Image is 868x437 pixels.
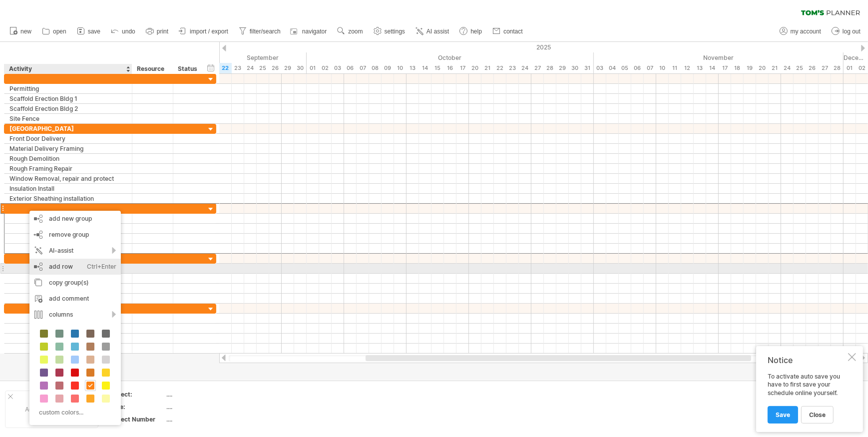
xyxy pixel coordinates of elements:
[9,154,127,163] div: Rough Demolition
[122,28,135,35] span: undo
[332,63,344,73] div: Friday, 3 October 2025
[844,63,856,73] div: Monday, 1 December 2025
[669,63,681,73] div: Tuesday, 11 November 2025
[407,63,419,73] div: Monday, 13 October 2025
[9,114,127,123] div: Site Fence
[806,63,819,73] div: Wednesday, 26 November 2025
[481,63,494,73] div: Tuesday, 21 October 2025
[34,406,113,419] div: custom colors...
[382,63,394,73] div: Thursday, 9 October 2025
[819,63,831,73] div: Thursday, 27 November 2025
[88,28,100,35] span: save
[9,94,127,103] div: Scaffold Erection Bldg 1
[777,25,824,38] a: my account
[29,259,121,275] div: add row
[109,390,164,399] div: Project:
[20,28,31,35] span: new
[137,64,167,74] div: Resource
[7,25,34,38] a: new
[394,63,407,73] div: Friday, 10 October 2025
[843,28,861,35] span: log out
[29,291,121,307] div: add comment
[768,373,846,423] div: To activate auto save you have to first save your schedule online yourself.
[469,63,481,73] div: Monday, 20 October 2025
[29,275,121,291] div: copy group(s)
[190,28,228,35] span: import / export
[444,63,456,73] div: Thursday, 16 October 2025
[244,63,257,73] div: Wednesday, 24 September 2025
[302,28,327,35] span: navigator
[348,28,363,35] span: zoom
[269,63,282,73] div: Friday, 26 September 2025
[219,63,232,73] div: Monday, 22 September 2025
[307,63,319,73] div: Wednesday, 1 October 2025
[506,63,519,73] div: Thursday, 23 October 2025
[257,63,269,73] div: Thursday, 25 September 2025
[9,124,127,133] div: [GEOGRAPHIC_DATA]
[87,259,116,275] div: Ctrl+Enter
[776,411,790,419] span: Save
[307,52,594,63] div: October 2025
[619,63,631,73] div: Wednesday, 5 November 2025
[5,391,98,428] div: Add your own logo
[456,63,469,73] div: Friday, 17 October 2025
[694,63,706,73] div: Thursday, 13 November 2025
[744,63,756,73] div: Wednesday, 19 November 2025
[731,63,744,73] div: Tuesday, 18 November 2025
[9,194,127,203] div: Exterior Sheathing installation
[166,390,250,399] div: ....
[794,63,806,73] div: Tuesday, 25 November 2025
[457,25,485,38] a: help
[289,25,330,38] a: navigator
[413,25,452,38] a: AI assist
[369,63,382,73] div: Wednesday, 8 October 2025
[581,63,594,73] div: Friday, 31 October 2025
[176,25,231,38] a: import / export
[829,25,864,38] a: log out
[470,28,482,35] span: help
[544,63,556,73] div: Tuesday, 28 October 2025
[143,25,171,38] a: print
[756,63,769,73] div: Thursday, 20 November 2025
[9,144,127,153] div: Material Delivery Framing
[9,64,126,74] div: Activity
[294,63,307,73] div: Tuesday, 30 September 2025
[9,164,127,173] div: Rough Framing Repair
[9,184,127,193] div: Insulation Install
[371,25,408,38] a: settings
[644,63,656,73] div: Friday, 7 November 2025
[166,403,250,411] div: ....
[606,63,619,73] div: Tuesday, 4 November 2025
[519,63,531,73] div: Friday, 24 October 2025
[569,63,581,73] div: Thursday, 30 October 2025
[769,63,781,73] div: Friday, 21 November 2025
[53,28,66,35] span: open
[809,411,826,419] span: close
[419,63,432,73] div: Tuesday, 14 October 2025
[319,63,332,73] div: Thursday, 2 October 2025
[385,28,405,35] span: settings
[250,28,281,35] span: filter/search
[719,63,731,73] div: Monday, 17 November 2025
[791,28,821,35] span: my account
[108,25,138,38] a: undo
[157,28,168,35] span: print
[556,63,569,73] div: Wednesday, 29 October 2025
[236,25,284,38] a: filter/search
[768,355,846,365] div: Notice
[490,25,526,38] a: contact
[29,243,121,259] div: AI-assist
[781,63,794,73] div: Monday, 24 November 2025
[427,28,449,35] span: AI assist
[109,403,164,411] div: Date:
[9,84,127,93] div: Permitting
[531,63,544,73] div: Monday, 27 October 2025
[503,28,523,35] span: contact
[706,63,719,73] div: Friday, 14 November 2025
[344,63,357,73] div: Monday, 6 October 2025
[801,406,834,424] a: close
[29,211,121,227] div: add new group
[166,415,250,424] div: ....
[432,63,444,73] div: Wednesday, 15 October 2025
[594,52,844,63] div: November 2025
